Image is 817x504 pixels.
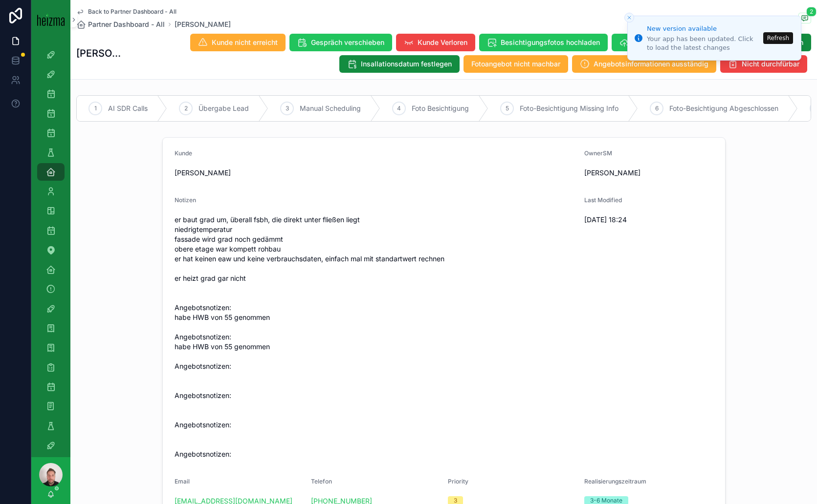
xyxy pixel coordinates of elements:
span: Last Modified [584,196,622,204]
button: Fotoangebot nicht machbar [464,55,568,73]
span: 5 [506,105,509,112]
button: Kunde nicht erreicht [190,34,286,51]
span: 4 [397,105,401,112]
a: Partner Dashboard - All [76,20,165,29]
div: Your app has been updated. Click to load the latest changes [647,35,760,52]
span: Back to Partner Dashboard - All [88,8,177,16]
span: Priority [448,478,468,485]
span: Manual Scheduling [300,104,361,113]
img: App logo [37,13,65,26]
a: Back to Partner Dashboard - All [76,8,177,16]
button: Besichtigungsfotos hochladen [479,34,608,51]
span: [PERSON_NAME] [175,168,577,178]
span: Notizen [175,196,196,204]
button: Nicht durchfürbar [720,55,807,73]
span: 1 [94,105,97,112]
span: Kunde Verloren [418,38,467,47]
button: Kunde Verloren [396,34,475,51]
span: 2 [806,7,817,17]
span: Insallationsdatum festlegen [361,59,452,69]
span: [PERSON_NAME] [584,168,640,178]
div: New version available [647,24,760,34]
span: Kunde nicht erreicht [212,38,278,47]
span: Kunde [175,149,192,157]
span: [DATE] 18:24 [584,215,713,225]
span: Realisierungszeitraum [584,478,646,485]
button: Refresh [763,32,793,44]
span: er baut grad um, überall fsbh, die direkt unter fließen liegt niedrigtemperatur fassade wird grad... [175,215,577,459]
span: Besichtigungsfotos hochladen [501,38,600,47]
button: Close toast [624,13,634,22]
span: Nicht durchfürbar [742,59,799,69]
button: 2 [798,13,811,25]
span: Telefon [311,478,332,485]
span: Partner Dashboard - All [88,20,165,29]
button: Angebot hochladen [612,34,705,51]
h1: [PERSON_NAME] [76,46,126,60]
span: Angebotsinformationen ausständig [594,59,708,69]
span: Email [175,478,190,485]
button: Angebotsinformationen ausständig [572,55,716,73]
a: [PERSON_NAME] [175,20,231,29]
span: 2 [184,105,188,112]
span: 3 [286,105,289,112]
span: Fotoangebot nicht machbar [471,59,560,69]
button: Gespräch verschieben [289,34,392,51]
button: Insallationsdatum festlegen [339,55,460,73]
span: Foto-Besichtigung Abgeschlossen [669,104,778,113]
span: AI SDR Calls [108,104,148,113]
span: 6 [655,105,659,112]
span: Übergabe Lead [199,104,249,113]
div: scrollable content [31,39,70,457]
span: Foto Besichtigung [412,104,469,113]
span: Gespräch verschieben [311,38,384,47]
span: OwnerSM [584,149,612,157]
span: Foto-Besichtigung Missing Info [520,104,618,113]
